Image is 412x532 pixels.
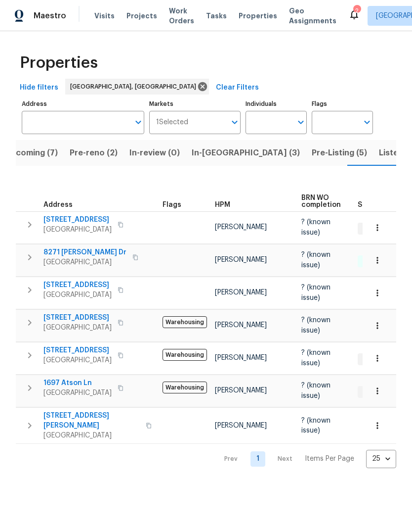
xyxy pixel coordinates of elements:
[301,317,330,334] span: ? (known issue)
[34,11,66,21] span: Maestro
[70,146,118,160] span: Pre-reno (2)
[43,355,112,365] span: [GEOGRAPHIC_DATA]
[215,422,267,429] span: [PERSON_NAME]
[301,219,330,236] span: ? (known issue)
[163,316,207,328] span: Warehousing
[43,313,112,323] span: [STREET_ADDRESS]
[43,290,112,300] span: [GEOGRAPHIC_DATA]
[43,323,112,333] span: [GEOGRAPHIC_DATA]
[360,115,374,129] button: Open
[215,450,396,468] nav: Pagination Navigation
[250,451,265,467] a: Goto page 1
[215,289,267,296] span: [PERSON_NAME]
[239,11,277,21] span: Properties
[5,146,58,160] span: Upcoming (7)
[192,146,300,160] span: In-[GEOGRAPHIC_DATA] (3)
[359,257,386,266] span: 1 Done
[43,378,112,388] span: 1697 Atson Ln
[20,82,58,94] span: Hide filters
[163,201,181,208] span: Flags
[359,388,381,396] span: 1 WIP
[43,431,140,440] span: [GEOGRAPHIC_DATA]
[305,454,354,464] p: Items Per Page
[215,387,267,394] span: [PERSON_NAME]
[43,280,112,290] span: [STREET_ADDRESS]
[215,224,267,231] span: [PERSON_NAME]
[289,6,336,26] span: Geo Assignments
[228,115,242,129] button: Open
[163,382,207,393] span: Warehousing
[212,79,263,97] button: Clear Filters
[301,194,341,208] span: BRN WO completion
[131,115,145,129] button: Open
[359,355,400,364] span: 1 Accepted
[22,101,144,107] label: Address
[169,6,194,26] span: Work Orders
[216,82,259,94] span: Clear Filters
[163,349,207,361] span: Warehousing
[301,382,330,399] span: ? (known issue)
[312,101,373,107] label: Flags
[65,79,209,95] div: [GEOGRAPHIC_DATA], [GEOGRAPHIC_DATA]
[16,79,62,97] button: Hide filters
[94,11,115,21] span: Visits
[43,411,140,431] span: [STREET_ADDRESS][PERSON_NAME]
[215,201,230,208] span: HPM
[246,101,307,107] label: Individuals
[70,82,200,92] span: [GEOGRAPHIC_DATA], [GEOGRAPHIC_DATA]
[301,284,330,301] span: ? (known issue)
[20,58,98,68] span: Properties
[301,417,330,434] span: ? (known issue)
[294,115,308,129] button: Open
[358,201,390,208] span: Summary
[43,388,112,398] span: [GEOGRAPHIC_DATA]
[129,146,180,160] span: In-review (0)
[301,349,330,366] span: ? (known issue)
[43,225,112,235] span: [GEOGRAPHIC_DATA]
[312,146,367,160] span: Pre-Listing (5)
[215,322,267,329] span: [PERSON_NAME]
[126,11,157,21] span: Projects
[359,225,381,233] span: 1 WIP
[43,257,126,267] span: [GEOGRAPHIC_DATA]
[301,251,330,268] span: ? (known issue)
[215,256,267,263] span: [PERSON_NAME]
[353,6,360,16] div: 2
[43,247,126,257] span: 8271 [PERSON_NAME] Dr
[215,354,267,361] span: [PERSON_NAME]
[43,215,112,225] span: [STREET_ADDRESS]
[206,12,227,19] span: Tasks
[43,345,112,355] span: [STREET_ADDRESS]
[43,201,73,208] span: Address
[149,101,241,107] label: Markets
[156,118,188,127] span: 1 Selected
[366,446,396,472] div: 25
